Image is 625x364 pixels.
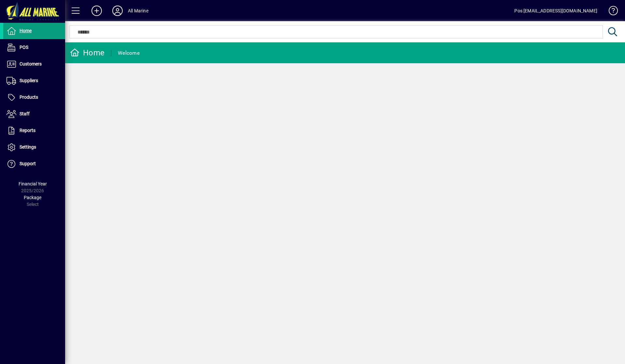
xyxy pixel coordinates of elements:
[20,128,35,133] span: Reports
[107,5,128,17] button: Profile
[3,73,65,89] a: Suppliers
[20,78,38,83] span: Suppliers
[20,144,36,150] span: Settings
[3,39,65,56] a: POS
[3,106,65,122] a: Staff
[3,156,65,172] a: Support
[514,6,597,16] div: Pos [EMAIL_ADDRESS][DOMAIN_NAME]
[128,6,148,16] div: All Marine
[20,45,28,50] span: POS
[604,1,617,22] a: Knowledge Base
[20,111,30,116] span: Staff
[20,95,38,100] span: Products
[3,56,65,72] a: Customers
[70,48,104,58] div: Home
[3,89,65,106] a: Products
[118,48,140,58] div: Welcome
[24,195,41,200] span: Package
[3,139,65,155] a: Settings
[3,123,65,139] a: Reports
[20,28,32,33] span: Home
[19,181,47,186] span: Financial Year
[86,5,107,17] button: Add
[20,161,36,166] span: Support
[20,61,42,66] span: Customers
